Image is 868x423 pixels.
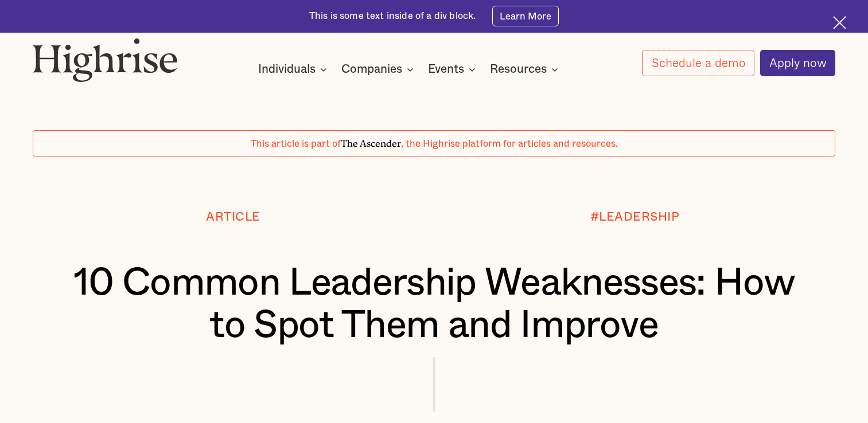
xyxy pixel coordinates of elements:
img: Highrise logo [33,38,178,81]
a: Learn More [492,6,559,26]
div: Resources [490,62,547,76]
div: Events [428,62,464,76]
div: Events [428,62,479,76]
div: Companies [341,62,402,76]
div: Individuals [258,62,330,76]
h1: 10 Common Leadership Weaknesses: How to Spot Them and Improve [66,262,802,347]
div: This is some text inside of a div block. [309,10,476,23]
div: #LEADERSHIP [590,210,680,224]
div: Individuals [258,62,316,76]
a: Apply now [760,50,836,76]
div: Resources [490,62,562,76]
img: Cross icon [833,16,846,29]
span: This article is part of [251,139,341,148]
div: Article [206,210,260,224]
span: , the Highrise platform for articles and resources. [401,139,618,148]
a: Schedule a demo [642,50,754,76]
div: Companies [341,62,417,76]
span: The Ascender [341,136,401,147]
